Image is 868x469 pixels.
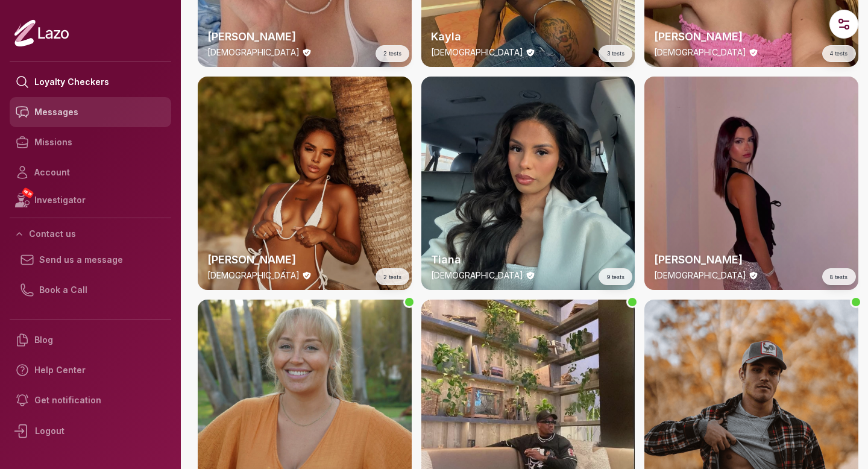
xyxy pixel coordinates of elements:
[198,77,412,291] img: checker
[10,245,171,315] div: Contact us
[607,49,624,58] span: 3 tests
[10,127,171,157] a: Missions
[10,223,171,245] button: Contact us
[10,187,171,213] a: NEWInvestigator
[654,269,746,282] p: [DEMOGRAPHIC_DATA]
[14,245,166,275] a: Send us a message
[207,269,300,282] p: [DEMOGRAPHIC_DATA]
[14,275,166,305] a: Book a Call
[383,49,401,58] span: 2 tests
[10,157,171,187] a: Account
[431,251,626,268] h2: Tiana
[10,67,171,97] a: Loyalty Checkers
[421,77,635,291] img: checker
[207,46,300,58] p: [DEMOGRAPHIC_DATA]
[21,187,34,199] span: NEW
[383,273,401,282] span: 2 tests
[421,77,635,291] a: thumbcheckerTiana[DEMOGRAPHIC_DATA]9 tests
[10,385,171,415] a: Get notification
[10,355,171,385] a: Help Center
[207,251,402,268] h2: [PERSON_NAME]
[830,273,848,282] span: 8 tests
[10,415,171,447] div: Logout
[431,269,523,282] p: [DEMOGRAPHIC_DATA]
[830,49,848,58] span: 4 tests
[654,46,746,58] p: [DEMOGRAPHIC_DATA]
[654,28,849,45] h2: [PERSON_NAME]
[644,77,858,291] a: thumbchecker[PERSON_NAME][DEMOGRAPHIC_DATA]8 tests
[198,77,412,291] a: thumbchecker[PERSON_NAME][DEMOGRAPHIC_DATA]2 tests
[607,273,624,282] span: 9 tests
[644,77,858,291] img: checker
[431,46,523,58] p: [DEMOGRAPHIC_DATA]
[10,97,171,127] a: Messages
[654,251,849,268] h2: [PERSON_NAME]
[207,28,402,45] h2: [PERSON_NAME]
[431,28,626,45] h2: Kayla
[10,325,171,355] a: Blog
